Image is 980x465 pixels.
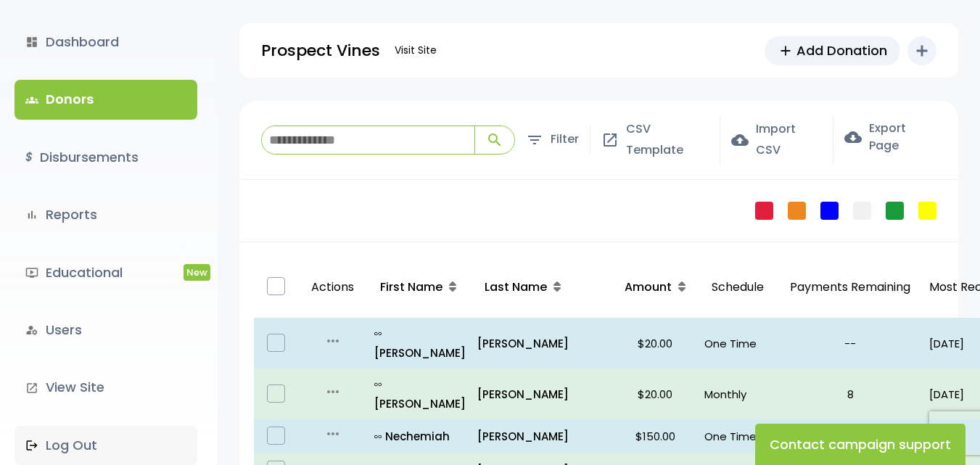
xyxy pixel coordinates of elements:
a: Visit Site [387,36,444,65]
a: bar_chartReports [15,195,197,234]
i: launch [25,382,38,395]
i: ondemand_video [25,266,38,279]
i: manage_accounts [25,324,38,337]
span: Filter [551,129,579,150]
span: Add Donation [796,41,887,60]
a: launchView Site [15,368,197,407]
p: Prospect Vines [261,36,380,65]
i: $ [25,147,33,168]
a: [PERSON_NAME] [477,427,606,446]
button: add [907,36,936,65]
p: One Time [704,427,771,446]
a: manage_accountsUsers [15,310,197,350]
i: all_inclusive [374,433,385,440]
span: Last Name [485,279,547,295]
i: bar_chart [25,208,38,221]
p: One Time [704,334,771,353]
p: $20.00 [617,384,693,404]
span: cloud_upload [731,131,749,149]
a: $Disbursements [15,138,197,177]
p: $20.00 [617,334,693,353]
a: ondemand_videoEducationalNew [15,253,197,292]
a: all_inclusiveNechemiah [374,427,466,446]
p: Actions [304,263,361,313]
span: First Name [380,279,442,295]
span: Amount [625,279,672,295]
p: [PERSON_NAME] [374,374,466,413]
span: New [184,264,210,281]
p: 8 [783,384,918,404]
a: [PERSON_NAME] [477,384,606,404]
i: all_inclusive [374,381,385,388]
label: Export Page [844,120,936,155]
button: search [474,126,514,154]
p: -- [783,334,918,353]
a: Log Out [15,426,197,465]
p: [PERSON_NAME] [374,324,466,363]
span: search [486,131,503,149]
span: CSV Template [626,119,709,161]
span: filter_list [526,131,543,149]
button: Contact campaign support [755,424,965,465]
i: more_horiz [324,425,342,443]
i: dashboard [25,36,38,49]
i: more_horiz [324,383,342,400]
p: Payments Remaining [783,263,918,313]
span: add [778,43,794,59]
i: all_inclusive [374,330,385,337]
span: groups [25,94,38,107]
a: addAdd Donation [765,36,900,65]
a: all_inclusive[PERSON_NAME] [374,374,466,413]
p: Monthly [704,384,771,404]
p: Nechemiah [374,427,466,446]
span: cloud_download [844,128,862,146]
a: groupsDonors [15,80,197,119]
p: $150.00 [617,427,693,446]
span: open_in_new [601,131,619,149]
span: Import CSV [756,119,822,161]
i: add [913,42,931,59]
p: Schedule [704,263,771,313]
a: dashboardDashboard [15,22,197,62]
i: more_horiz [324,332,342,350]
a: [PERSON_NAME] [477,334,606,353]
a: all_inclusive[PERSON_NAME] [374,324,466,363]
